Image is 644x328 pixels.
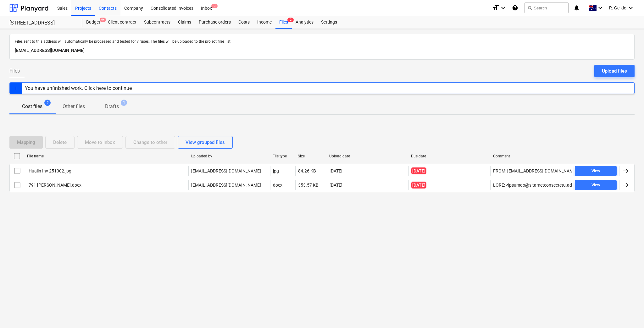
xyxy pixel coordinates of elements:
div: View [591,182,600,189]
div: Upload files [602,67,627,75]
p: [EMAIL_ADDRESS][DOMAIN_NAME] [191,182,261,188]
p: Other files [63,103,85,110]
i: keyboard_arrow_down [597,4,604,12]
span: [DATE] [411,182,426,189]
div: 791 [PERSON_NAME].docx [28,183,81,188]
a: Settings [317,16,341,29]
div: Hualin Inv 251002.jpg [28,168,71,173]
div: [STREET_ADDRESS] [9,20,75,26]
div: Size [298,154,324,158]
button: View [575,180,617,190]
div: File type [273,154,293,158]
i: notifications [574,4,580,12]
button: View [575,166,617,176]
div: 84.26 KB [298,168,316,173]
div: Upload date [329,154,406,158]
a: Budget9+ [82,16,104,29]
i: format_size [492,4,499,12]
div: docx [273,183,282,188]
div: 353.57 KB [298,183,319,188]
a: Analytics [292,16,317,29]
a: Purchase orders [195,16,235,29]
p: [EMAIL_ADDRESS][DOMAIN_NAME] [191,168,261,174]
a: Files2 [275,16,292,29]
span: 9+ [100,18,106,22]
div: File name [27,154,186,158]
span: 1 [121,100,127,106]
i: keyboard_arrow_down [499,4,507,12]
span: 2 [44,100,51,106]
p: [EMAIL_ADDRESS][DOMAIN_NAME] [15,47,629,54]
div: Due date [411,154,488,158]
span: R. Gelido [609,5,626,10]
span: Files [9,67,20,75]
span: 3 [211,4,218,8]
div: [DATE] [330,168,342,173]
span: [DATE] [411,167,426,174]
a: Subcontracts [140,16,174,29]
div: Budget [82,16,104,29]
div: jpg [273,168,279,173]
p: Cost files [22,103,42,110]
button: Search [525,3,569,13]
i: Knowledge base [512,4,518,12]
span: 2 [287,18,294,22]
div: [DATE] [330,183,342,188]
a: Costs [235,16,253,29]
div: View [591,167,600,175]
div: Comment [493,154,570,158]
button: View grouped files [178,136,233,149]
p: Drafts [105,103,119,110]
i: keyboard_arrow_down [627,4,635,12]
div: View grouped files [186,138,225,146]
p: Files sent to this address will automatically be processed and tested for viruses. The files will... [15,39,629,44]
button: Upload files [594,65,635,77]
span: search [527,5,532,10]
div: Files [275,16,292,29]
div: You have unfinished work. Click here to continue [25,85,132,91]
a: Income [253,16,275,29]
a: Client contract [104,16,140,29]
div: Uploaded by [191,154,268,158]
a: Claims [174,16,195,29]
